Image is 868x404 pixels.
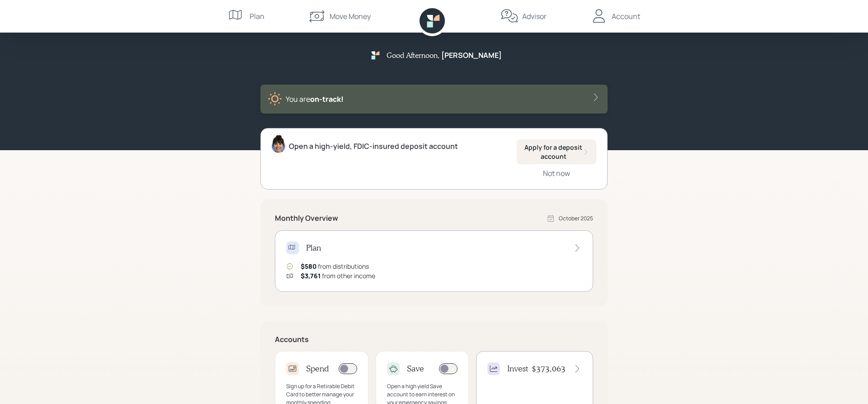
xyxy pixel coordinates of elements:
[275,214,338,223] h5: Monthly Overview
[272,135,285,153] img: treva-nostdahl-headshot.png
[507,364,528,374] h4: Invest
[532,364,566,374] h4: $373,063
[250,11,264,22] div: Plan
[310,94,344,104] span: on‑track!
[268,92,282,106] img: sunny-XHVQM73Q.digested.png
[407,364,424,374] h4: Save
[301,261,369,271] div: from distributions
[301,271,321,280] span: $3,761
[306,243,321,253] h4: Plan
[286,94,344,105] div: You are
[289,141,458,152] div: Open a high-yield, FDIC-insured deposit account
[543,168,570,178] div: Not now
[330,11,371,22] div: Move Money
[306,364,329,374] h4: Spend
[559,214,593,223] div: October 2025
[524,143,589,161] div: Apply for a deposit account
[441,51,502,60] h5: [PERSON_NAME]
[522,11,547,22] div: Advisor
[612,11,640,22] div: Account
[517,139,596,164] button: Apply for a deposit account
[275,335,593,344] h5: Accounts
[387,51,439,59] h5: Good Afternoon ,
[301,271,375,280] div: from other income
[301,262,316,271] span: $580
